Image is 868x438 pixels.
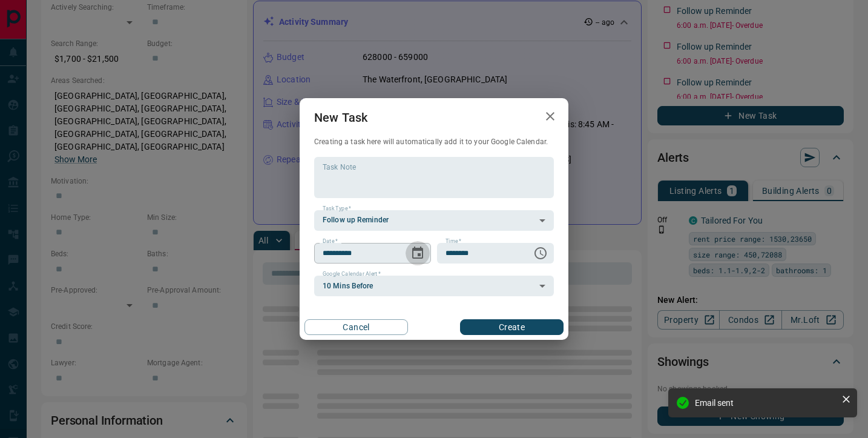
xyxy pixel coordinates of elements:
[323,237,338,245] label: Date
[446,237,461,245] label: Time
[406,241,430,265] button: Choose date, selected date is Aug 18, 2025
[460,319,564,335] button: Create
[314,276,554,296] div: 10 Mins Before
[528,241,553,265] button: Choose time, selected time is 6:00 AM
[304,319,408,335] button: Cancel
[314,210,554,231] div: Follow up Reminder
[323,270,381,278] label: Google Calendar Alert
[300,98,382,137] h2: New Task
[314,137,554,147] p: Creating a task here will automatically add it to your Google Calendar.
[323,205,351,213] label: Task Type
[695,398,837,408] div: Email sent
